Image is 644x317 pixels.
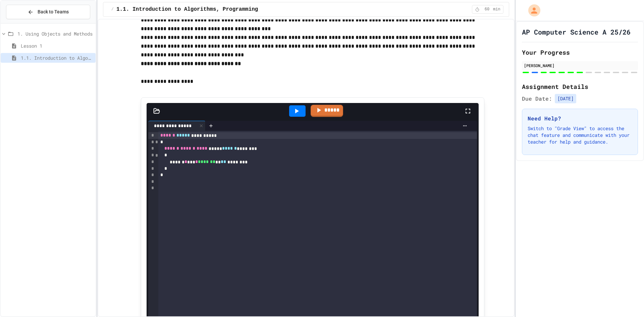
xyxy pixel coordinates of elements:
span: 1.1. Introduction to Algorithms, Programming, and Compilers [116,5,307,13]
span: [DATE] [555,94,576,103]
button: Back to Teams [6,5,90,19]
h3: Need Help? [528,114,632,122]
span: 60 [482,7,492,12]
span: 1.1. Introduction to Algorithms, Programming, and Compilers [21,54,93,61]
h2: Your Progress [522,48,638,57]
span: / [111,7,114,12]
p: Switch to "Grade View" to access the chat feature and communicate with your teacher for help and ... [528,125,632,145]
span: Back to Teams [38,8,69,15]
span: min [493,7,500,12]
span: Due Date: [522,95,552,103]
span: Lesson 1 [21,42,93,49]
h1: AP Computer Science A 25/26 [522,27,631,37]
div: My Account [521,3,542,18]
span: 1. Using Objects and Methods [17,30,93,37]
h2: Assignment Details [522,82,638,91]
div: [PERSON_NAME] [524,62,636,68]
